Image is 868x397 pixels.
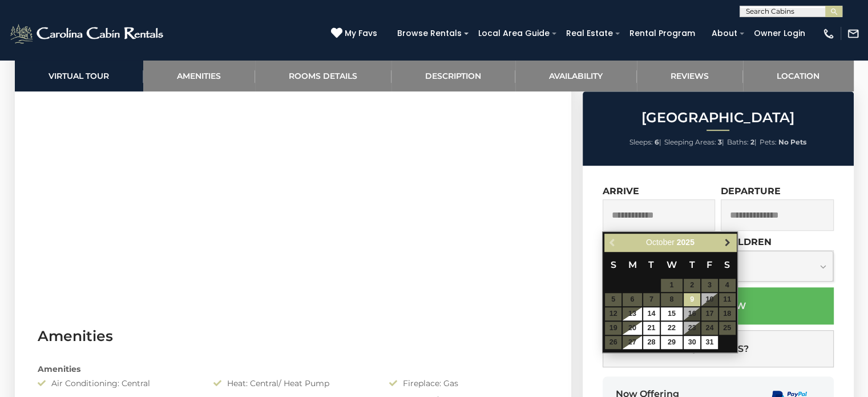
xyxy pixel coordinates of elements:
span: Saturday [724,259,730,270]
span: Pets: [760,138,777,146]
h3: Amenities [38,326,548,346]
strong: 2 [750,138,754,146]
div: Heat: Central/ Heat Pump [205,378,381,389]
span: Sunday [611,259,616,270]
a: 27 [623,336,642,349]
span: Sleeping Areas: [664,138,716,146]
a: 9 [684,293,700,306]
a: Rental Program [624,25,701,42]
span: Friday [706,259,712,270]
a: Next [720,235,734,250]
a: 30 [684,336,700,349]
label: Children [721,236,772,247]
a: 31 [701,336,718,349]
a: Rooms Details [255,60,391,91]
span: Tuesday [648,259,654,270]
a: 13 [623,307,642,320]
a: Location [743,60,854,91]
span: Next [723,238,732,247]
a: About [706,25,743,42]
a: 14 [643,307,660,320]
img: phone-regular-white.png [822,27,835,40]
div: Air Conditioning: Central [29,378,205,389]
a: Owner Login [748,25,811,42]
span: My Favs [345,27,377,39]
label: Departure [721,186,781,197]
div: Amenities [29,363,557,375]
a: 28 [643,336,660,349]
a: My Favs [331,27,380,40]
span: 2025 [677,238,695,247]
img: mail-regular-white.png [847,27,859,40]
a: Real Estate [560,25,619,42]
a: 22 [661,322,683,335]
a: 15 [661,307,683,320]
span: Monday [628,259,636,270]
a: 20 [623,322,642,335]
li: | [629,135,661,150]
span: Thursday [689,259,695,270]
strong: No Pets [778,138,806,146]
div: Fireplace: Gas [381,378,556,389]
a: Availability [515,60,637,91]
a: Local Area Guide [473,25,555,42]
a: Reviews [637,60,743,91]
span: Baths: [727,138,749,146]
a: Browse Rentals [391,25,467,42]
span: Sleeps: [629,138,653,146]
a: 21 [643,322,660,335]
h2: [GEOGRAPHIC_DATA] [586,110,851,125]
img: White-1-2.png [9,22,167,45]
li: | [664,135,724,150]
a: 29 [661,336,683,349]
li: | [727,135,757,150]
span: Wednesday [667,259,677,270]
strong: 6 [655,138,659,146]
span: October [646,238,675,247]
a: Virtual Tour [15,60,143,91]
strong: 3 [718,138,722,146]
a: Description [391,60,515,91]
a: Amenities [143,60,255,91]
label: Arrive [603,186,639,197]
